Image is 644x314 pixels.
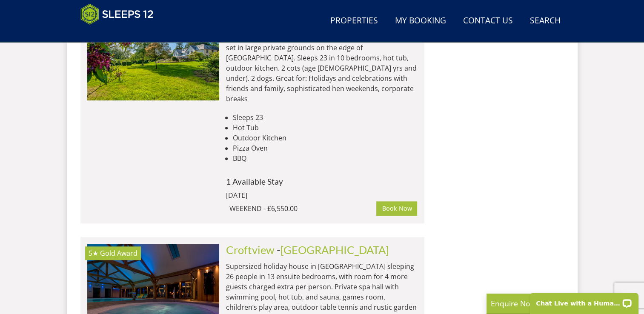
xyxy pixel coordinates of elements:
[226,32,418,104] p: Former Edwardian hunting lodge in [GEOGRAPHIC_DATA], set in large private grounds on the edge of ...
[491,298,618,309] p: Enquire Now
[87,15,219,100] img: duxhams-somerset-holiday-accomodation-sleeps-12.original.jpg
[524,287,644,314] iframe: LiveChat chat widget
[226,177,418,186] h4: 1 Available Stay
[277,243,389,256] span: -
[226,190,341,200] div: [DATE]
[229,203,377,214] div: WEEKEND - £6,550.00
[527,11,564,31] a: Search
[392,11,449,31] a: My Booking
[327,11,381,31] a: Properties
[233,143,418,153] li: Pizza Oven
[80,3,154,25] img: Sleeps 12
[280,243,389,256] a: [GEOGRAPHIC_DATA]
[89,248,98,258] span: Croftview has a 5 star rating under the Quality in Tourism Scheme
[76,30,166,37] iframe: Customer reviews powered by Trustpilot
[233,133,418,143] li: Outdoor Kitchen
[233,123,418,133] li: Hot Tub
[100,248,137,258] span: Croftview has been awarded a Gold Award by Visit England
[233,112,418,123] li: Sleeps 23
[226,243,275,256] a: Croftview
[376,201,417,216] a: Book Now
[460,11,516,31] a: Contact Us
[233,153,418,163] li: BBQ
